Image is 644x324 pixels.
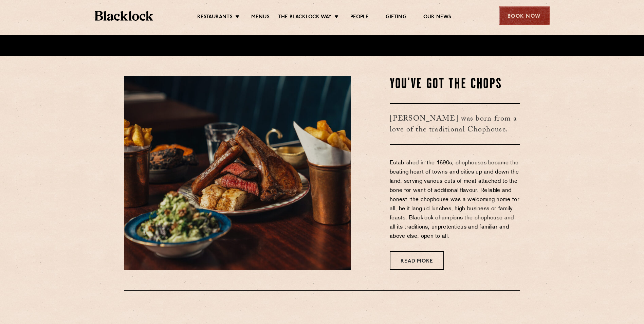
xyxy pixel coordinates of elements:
[390,76,520,93] h2: You've Got The Chops
[197,14,233,21] a: Restaurants
[499,6,550,25] div: Book Now
[350,14,369,21] a: People
[390,103,520,145] h3: [PERSON_NAME] was born from a love of the traditional Chophouse.
[390,251,444,270] a: Read More
[390,159,520,241] p: Established in the 1690s, chophouses became the beating heart of towns and cities up and down the...
[278,14,332,21] a: The Blacklock Way
[95,11,153,21] img: BL_Textured_Logo-footer-cropped.svg
[423,14,452,21] a: Our News
[386,14,406,21] a: Gifting
[251,14,270,21] a: Menus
